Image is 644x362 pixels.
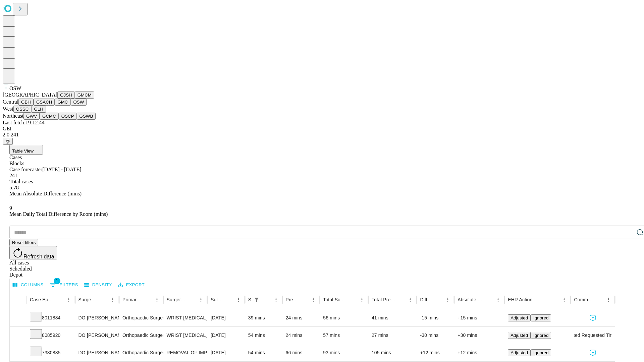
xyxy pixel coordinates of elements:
[30,327,72,344] div: 8085920
[77,113,96,120] button: GSWB
[531,332,551,339] button: Ignored
[3,113,23,119] span: Northeast
[9,145,43,155] button: Table View
[30,344,72,361] div: 7380885
[508,332,531,339] button: Adjusted
[458,309,501,326] div: +15 mins
[116,280,146,290] button: Export
[3,92,57,98] span: [GEOGRAPHIC_DATA]
[78,344,116,361] div: DO [PERSON_NAME] [PERSON_NAME] Do
[252,295,261,304] div: 1 active filter
[12,148,34,154] span: Table View
[511,350,528,355] span: Adjusted
[40,113,59,120] button: GCMC
[187,295,196,304] button: Sort
[13,330,23,342] button: Expand
[167,327,204,344] div: WRIST [MEDICAL_DATA] SURGERY RELEASE TRANSVERSE [MEDICAL_DATA] LIGAMENT
[122,344,160,361] div: Orthopaedic Surgery
[3,138,13,145] button: @
[9,179,33,184] span: Total cases
[248,344,279,361] div: 54 mins
[211,297,224,302] div: Surgery Date
[420,309,451,326] div: -15 mins
[348,295,357,304] button: Sort
[9,185,19,190] span: 5.78
[23,254,54,259] span: Refresh data
[357,295,367,304] button: Menu
[211,327,241,344] div: [DATE]
[3,99,18,105] span: Central
[299,295,309,304] button: Sort
[396,295,406,304] button: Sort
[493,295,503,304] button: Menu
[3,120,45,125] span: Last fetch: 19:12:44
[18,99,34,106] button: GBH
[78,327,116,344] div: DO [PERSON_NAME] [PERSON_NAME] Do
[309,295,318,304] button: Menu
[9,173,17,178] span: 241
[3,106,13,112] span: West
[122,309,160,326] div: Orthopaedic Surgery
[511,315,528,320] span: Adjusted
[122,297,142,302] div: Primary Service
[508,349,531,356] button: Adjusted
[533,333,548,338] span: Ignored
[533,315,548,320] span: Ignored
[54,278,60,284] span: 1
[443,295,452,304] button: Menu
[196,295,206,304] button: Menu
[458,297,483,302] div: Absolute Difference
[252,295,261,304] button: Show filters
[323,309,365,326] div: 56 mins
[508,314,531,321] button: Adjusted
[286,297,299,302] div: Predicted In Room Duration
[64,295,73,304] button: Menu
[34,99,55,106] button: GSACH
[574,327,611,344] div: Used Requested Time
[211,344,241,361] div: [DATE]
[108,295,117,304] button: Menu
[406,295,415,304] button: Menu
[30,297,54,302] div: Case Epic Id
[248,297,251,302] div: Scheduled In Room Duration
[604,295,613,304] button: Menu
[533,350,548,355] span: Ignored
[9,85,21,91] span: OSW
[3,126,641,132] div: GEI
[9,167,42,172] span: Case forecaster
[372,344,414,361] div: 105 mins
[23,113,40,120] button: GWV
[508,297,532,302] div: EHR Action
[42,167,81,172] span: [DATE] - [DATE]
[420,297,433,302] div: Difference
[286,309,317,326] div: 24 mins
[12,240,36,245] span: Reset filters
[9,211,108,217] span: Mean Daily Total Difference by Room (mins)
[78,309,116,326] div: DO [PERSON_NAME] [PERSON_NAME] Do
[372,297,396,302] div: Total Predicted Duration
[99,295,108,304] button: Sort
[13,347,23,359] button: Expand
[372,309,414,326] div: 41 mins
[57,92,75,99] button: GJSH
[167,297,186,302] div: Surgery Name
[286,344,317,361] div: 66 mins
[323,327,365,344] div: 57 mins
[55,295,64,304] button: Sort
[3,132,641,138] div: 2.0.241
[9,239,38,246] button: Reset filters
[75,92,94,99] button: GMCM
[248,309,279,326] div: 39 mins
[48,280,80,290] button: Show filters
[594,295,604,304] button: Sort
[9,191,82,196] span: Mean Absolute Difference (mins)
[533,295,542,304] button: Sort
[420,344,451,361] div: +12 mins
[211,309,241,326] div: [DATE]
[71,99,87,106] button: OSW
[122,327,160,344] div: Orthopaedic Surgery
[13,312,23,324] button: Expand
[262,295,271,304] button: Sort
[59,113,77,120] button: OSCP
[569,327,616,344] span: Used Requested Time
